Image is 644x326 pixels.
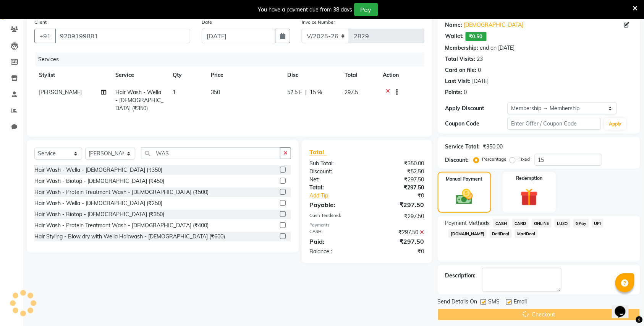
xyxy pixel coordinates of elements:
span: GPay [573,219,589,228]
label: Date [202,19,212,26]
a: Add Tip [304,192,377,200]
th: Total [340,67,378,84]
div: Net: [304,176,367,184]
div: Hair Wash - Biotop - [DEMOGRAPHIC_DATA] (₹450) [34,177,164,185]
span: [PERSON_NAME] [39,89,82,96]
div: Discount: [445,156,469,164]
div: Payable: [304,200,367,209]
div: Payments [309,222,424,228]
img: _gift.svg [515,186,544,208]
div: Points: [445,88,463,96]
input: Search or Scan [141,147,280,159]
span: DefiDeal [490,229,512,238]
div: ₹297.50 [367,237,430,246]
th: Price [206,67,283,84]
button: Pay [354,3,378,16]
span: 52.5 F [287,88,302,96]
div: Hair Wash - Protein Treatmant Wash - [DEMOGRAPHIC_DATA] (₹400) [34,222,209,230]
div: end on [DATE] [480,44,515,52]
div: 23 [477,55,483,63]
span: ONLINE [532,219,552,228]
span: Send Details On [438,298,477,307]
div: Wallet: [445,32,464,41]
div: Discount: [304,168,367,176]
div: Hair Wash - Protein Treatmant Wash - [DEMOGRAPHIC_DATA] (₹500) [34,188,209,196]
div: Sub Total: [304,160,367,168]
div: ₹350.00 [483,143,503,151]
div: 0 [478,66,481,74]
span: ₹0.50 [466,32,487,41]
th: Disc [283,67,340,84]
span: CARD [512,219,529,228]
div: Balance : [304,248,367,256]
div: ₹297.50 [367,200,430,209]
div: Hair Wash - Wella - [DEMOGRAPHIC_DATA] (₹350) [34,166,162,174]
span: SMS [489,298,500,307]
span: Email [514,298,527,307]
input: Search by Name/Mobile/Email/Code [55,29,190,43]
th: Stylist [34,67,111,84]
div: Last Visit: [445,77,471,85]
div: CASH [304,228,367,236]
label: Percentage [482,156,507,163]
div: Coupon Code [445,120,508,128]
span: UPI [592,219,604,228]
div: ₹0 [367,248,430,256]
a: [DEMOGRAPHIC_DATA] [464,21,524,29]
label: Client [34,19,47,26]
div: ₹0 [377,192,430,200]
div: ₹52.50 [367,168,430,176]
div: Hair Styling - Blow dry with Wella Hairwash - [DEMOGRAPHIC_DATA] (₹600) [34,233,225,241]
button: Apply [604,118,626,130]
div: Total Visits: [445,55,476,63]
span: MariDeal [515,229,538,238]
span: 15 % [310,88,322,96]
div: ₹297.50 [367,176,430,184]
span: Hair Wash - Wella - [DEMOGRAPHIC_DATA] (₹350) [115,89,163,112]
span: Payment Methods [445,219,490,227]
div: Description: [445,272,476,280]
span: 350 [211,89,220,96]
button: +91 [34,29,56,43]
div: Name: [445,21,463,29]
div: Paid: [304,237,367,246]
input: Enter Offer / Coupon Code [508,118,601,130]
div: Apply Discount [445,104,508,112]
div: Hair Wash - Biotop - [DEMOGRAPHIC_DATA] (₹350) [34,210,164,218]
label: Manual Payment [446,176,483,183]
div: You have a payment due from 38 days [258,6,353,14]
iframe: chat widget [612,295,636,318]
span: | [305,88,307,96]
th: Action [378,67,424,84]
img: _cash.svg [451,187,478,207]
div: Total: [304,184,367,192]
span: 297.5 [345,89,358,96]
th: Service [111,67,168,84]
span: 1 [173,89,176,96]
label: Invoice Number [302,19,335,26]
div: Service Total: [445,143,480,151]
div: 0 [464,88,467,96]
div: Cash Tendered: [304,212,367,220]
div: ₹350.00 [367,160,430,168]
th: Qty [168,67,206,84]
div: ₹297.50 [367,184,430,192]
span: LUZO [555,219,570,228]
div: [DATE] [472,77,489,85]
div: Services [35,52,430,67]
label: Fixed [519,156,530,163]
div: ₹297.50 [367,212,430,220]
div: Hair Wash - Wella - [DEMOGRAPHIC_DATA] (₹250) [34,199,162,207]
span: CASH [493,219,510,228]
span: Total [309,148,327,156]
div: ₹297.50 [367,228,430,236]
label: Redemption [516,175,542,182]
span: [DOMAIN_NAME] [448,229,487,238]
div: Membership: [445,44,479,52]
div: Card on file: [445,66,477,74]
